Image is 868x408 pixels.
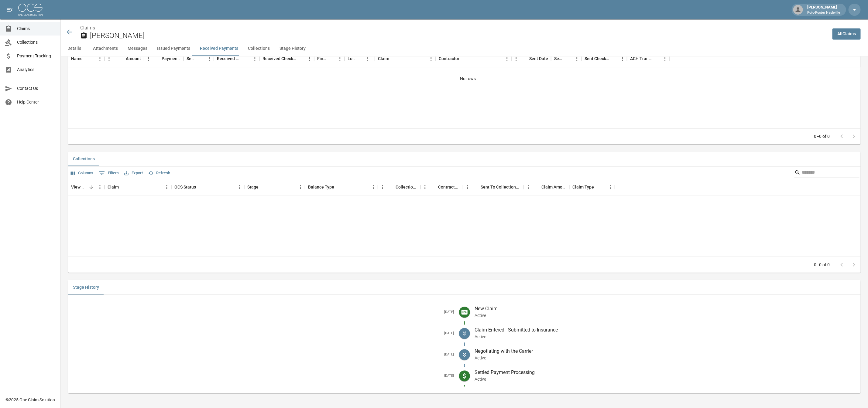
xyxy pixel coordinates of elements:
h5: [DATE] [73,310,454,315]
div: related-list tabs [68,152,861,166]
div: Received Check Number [262,50,297,67]
div: Claim [105,179,171,196]
p: Roto-Rooter Nashville [807,10,840,15]
span: Claims [17,25,56,32]
div: [PERSON_NAME] [805,4,842,15]
button: Sort [594,183,602,192]
button: Sort [87,183,95,192]
button: Menu [572,54,582,63]
div: Sent Method [554,50,564,67]
button: Menu [95,54,105,63]
button: open drawer [4,4,16,16]
button: Attachments [88,42,123,56]
div: Sent Date [529,50,548,67]
div: Claim [378,50,389,67]
span: Payment Tracking [17,53,56,59]
div: Payment Date [162,50,180,67]
h5: [DATE] [73,374,454,379]
div: Sent Check Number [582,50,627,67]
div: Final/Partial [314,50,345,67]
span: Collections [17,39,56,46]
button: Menu [378,183,387,192]
button: Menu [503,54,512,63]
div: Contractor [439,50,459,67]
div: Received Method [214,50,259,67]
div: Contractor Amount [420,179,463,196]
div: Collections Fee [396,179,417,196]
button: Sort [472,183,481,192]
button: Menu [335,54,345,63]
div: Received Check Number [259,50,314,67]
div: Claim Amount [524,179,569,196]
button: Details [61,42,88,56]
img: ocs-logo-white-transparent.png [18,4,43,16]
button: Sort [119,183,127,192]
button: Menu [420,183,430,192]
button: Sort [196,183,204,192]
div: Name [68,50,105,67]
div: anchor tabs [61,42,868,56]
button: Sort [297,55,305,63]
button: Sort [387,183,396,192]
div: Sender [187,50,196,67]
button: Menu [205,54,214,63]
button: Collections [68,152,100,166]
p: Active [475,334,856,340]
button: Sort [430,183,438,192]
h5: [DATE] [73,353,454,357]
span: Help Center [17,99,56,105]
button: Sort [327,55,335,63]
button: Sort [652,55,660,63]
button: Menu [512,54,521,63]
button: Menu [235,183,244,192]
button: Issued Payments [152,42,195,56]
button: Menu [660,54,670,63]
p: Active [475,313,856,319]
button: Menu [427,54,436,63]
div: Contractor [436,50,512,67]
div: Balance Type [308,179,334,196]
button: Select columns [69,169,95,178]
nav: breadcrumb [80,24,828,32]
button: Refresh [147,169,172,178]
p: Negotiating with the Carrier [475,348,856,355]
button: Menu [250,54,259,63]
div: Contractor Amount [438,179,460,196]
button: Sort [153,55,162,63]
div: ACH Transaction # [627,50,670,67]
div: Claim Amount [541,179,566,196]
button: Sort [196,55,205,63]
a: Claims [80,25,95,31]
div: Name [71,50,83,67]
div: Search [794,168,859,179]
button: Sort [117,55,126,63]
div: Amount [105,50,144,67]
p: Settled Payment Processing [475,369,856,376]
button: Menu [144,54,153,63]
div: View Collection [68,179,105,196]
div: related-list tabs [68,280,861,295]
div: Lockbox [348,50,356,67]
div: Claim [108,179,119,196]
span: Contact Us [17,85,56,92]
div: Sent To Collections Date [463,179,524,196]
p: Claim Entered - Submitted to Insurance [475,327,856,334]
button: Messages [123,42,152,56]
p: 0–0 of 0 [814,262,830,268]
button: Show filters [97,168,120,178]
button: Menu [524,183,533,192]
p: 0–0 of 0 [814,134,830,140]
button: Sort [242,55,250,63]
div: Claim Type [572,179,594,196]
button: Menu [162,183,171,192]
div: Amount [126,50,141,67]
div: Claim [375,50,436,67]
div: Sent Check Number [585,50,609,67]
div: View Collection [71,179,87,196]
button: Menu [606,183,615,192]
h5: [DATE] [73,331,454,336]
div: Final/Partial [317,50,327,67]
button: Collections [243,42,275,56]
button: Export [123,169,144,178]
h2: [PERSON_NAME] [90,32,828,40]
